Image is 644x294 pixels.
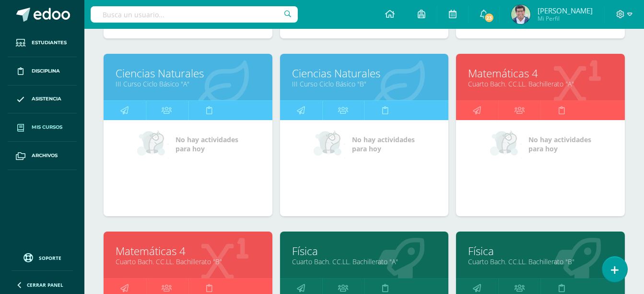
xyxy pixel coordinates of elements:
[176,135,238,153] span: No hay actividades para hoy
[490,130,522,159] img: no_activities_small.png
[8,29,77,57] a: Estudiantes
[32,123,62,131] span: Mis cursos
[292,244,437,258] a: Física
[468,257,613,266] a: Cuarto Bach. CC.LL. Bachillerato "B"
[484,12,494,23] span: 23
[468,66,613,81] a: Matemáticas 4
[91,6,298,23] input: Busca un usuario...
[116,66,260,81] a: Ciencias Naturales
[8,142,77,170] a: Archivos
[116,257,260,266] a: Cuarto Bach. CC.LL. Bachillerato "B"
[32,39,67,47] span: Estudiantes
[116,79,260,88] a: III Curso Ciclo Básico "A"
[32,95,61,103] span: Asistencia
[39,255,61,261] span: Soporte
[468,79,613,88] a: Cuarto Bach. CC.LL. Bachillerato "A"
[538,6,593,15] span: [PERSON_NAME]
[27,282,63,288] span: Cerrar panel
[511,5,530,24] img: b46573023e8a10d5c8a4176346771f40.png
[116,244,260,258] a: Matemáticas 4
[292,257,437,266] a: Cuarto Bach. CC.LL. Bachillerato "A"
[528,135,591,153] span: No hay actividades para hoy
[292,66,437,81] a: Ciencias Naturales
[8,113,77,142] a: Mis cursos
[8,57,77,86] a: Disciplina
[352,135,415,153] span: No hay actividades para hoy
[292,79,437,88] a: III Curso Ciclo Básico "B"
[314,130,345,159] img: no_activities_small.png
[468,244,613,258] a: Física
[538,14,593,23] span: Mi Perfil
[32,152,58,159] span: Archivos
[8,86,77,114] a: Asistencia
[32,67,60,75] span: Disciplina
[137,130,169,159] img: no_activities_small.png
[12,251,73,264] a: Soporte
